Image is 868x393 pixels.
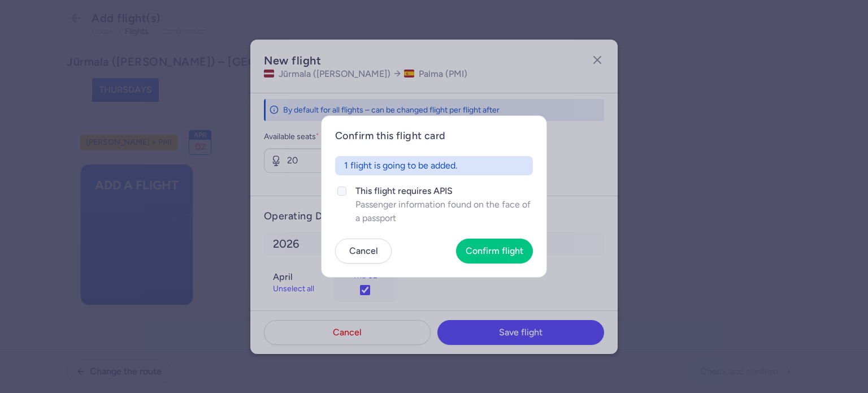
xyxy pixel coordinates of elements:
[335,129,533,142] h4: Confirm this flight card
[335,156,533,175] div: 1 flight is going to be added.
[466,246,523,256] span: Confirm flight
[355,184,533,198] span: This flight requires APIS
[456,239,533,264] button: Confirm flight
[335,239,392,264] button: Cancel
[337,187,346,196] input: This flight requires APISPassenger information found on the face of a passport
[349,246,378,256] span: Cancel
[355,198,533,225] span: Passenger information found on the face of a passport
